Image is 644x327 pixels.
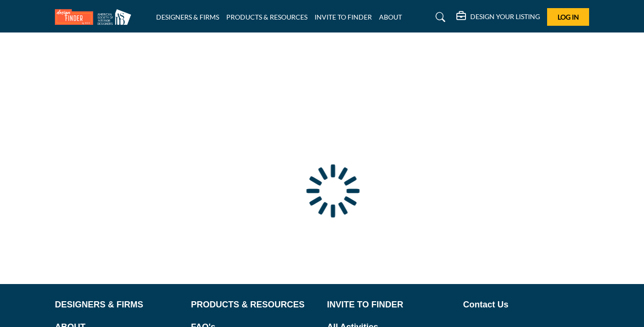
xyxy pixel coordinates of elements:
[426,10,452,25] a: Search
[315,13,372,21] a: INVITE TO FINDER
[456,11,540,23] div: DESIGN YOUR LISTING
[191,298,317,311] a: PRODUCTS & RESOURCES
[55,9,136,25] img: Site Logo
[379,13,402,21] a: ABOUT
[470,12,540,21] h5: DESIGN YOUR LISTING
[327,298,453,311] a: INVITE TO FINDER
[463,298,589,311] a: Contact Us
[547,8,589,26] button: Log In
[156,13,219,21] a: DESIGNERS & FIRMS
[226,13,307,21] a: PRODUCTS & RESOURCES
[558,13,579,21] span: Log In
[55,298,181,311] a: DESIGNERS & FIRMS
